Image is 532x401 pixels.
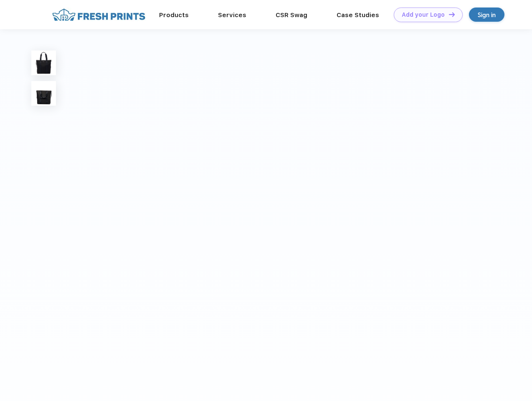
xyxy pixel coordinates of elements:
div: Sign in [478,10,496,20]
a: Products [159,11,189,19]
img: fo%20logo%202.webp [50,8,148,22]
img: DT [449,12,455,17]
a: Sign in [469,8,504,22]
div: Add your Logo [402,11,445,18]
img: func=resize&h=100 [31,51,56,75]
img: func=resize&h=100 [31,81,56,106]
